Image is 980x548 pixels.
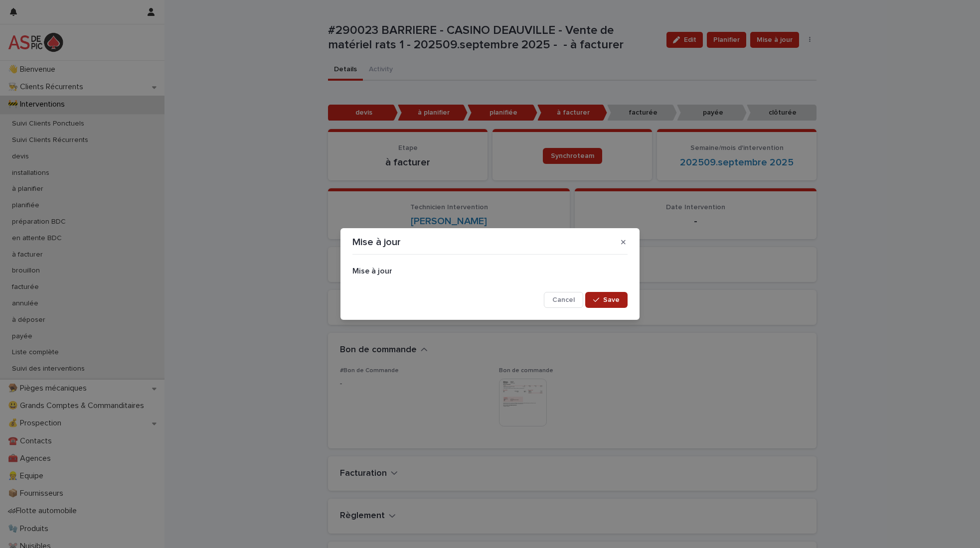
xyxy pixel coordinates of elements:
span: Cancel [552,296,575,303]
p: Mise à jour [352,236,401,248]
span: Save [603,296,620,303]
h2: Mise à jour [352,267,628,276]
button: Cancel [544,292,583,308]
button: Save [585,292,628,308]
